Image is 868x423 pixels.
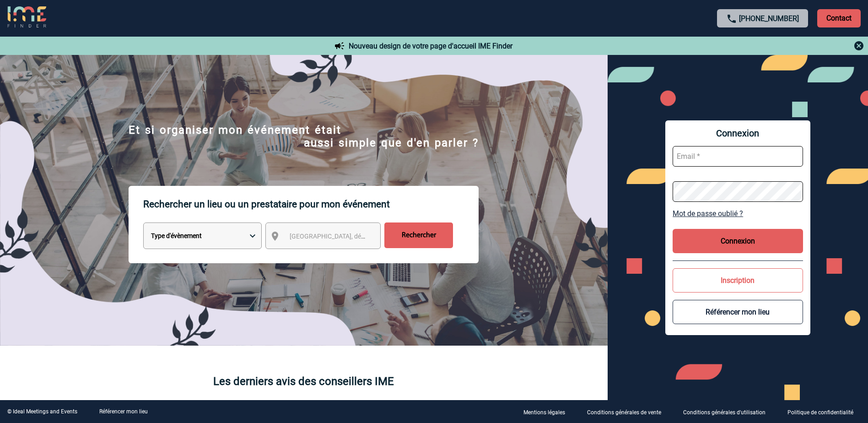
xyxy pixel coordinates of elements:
[683,409,766,416] p: Conditions générales d'utilisation
[587,409,661,416] p: Conditions générales de vente
[673,146,803,167] input: Email *
[143,186,479,222] p: Rechercher un lieu ou un prestataire pour mon événement
[99,408,148,415] a: Référencer mon lieu
[580,407,676,416] a: Conditions générales de vente
[673,209,803,218] a: Mot de passe oublié ?
[673,268,803,293] button: Inscription
[673,128,803,139] span: Connexion
[780,407,868,416] a: Politique de confidentialité
[787,409,853,416] p: Politique de confidentialité
[726,13,737,24] img: call-24-px.png
[673,229,803,253] button: Connexion
[7,408,77,415] div: © Ideal Meetings and Events
[739,14,799,23] a: [PHONE_NUMBER]
[676,407,780,416] a: Conditions générales d'utilisation
[673,300,803,324] button: Référencer mon lieu
[384,222,453,248] input: Rechercher
[523,409,565,416] p: Mentions légales
[516,407,580,416] a: Mentions légales
[290,233,417,240] span: [GEOGRAPHIC_DATA], département, région...
[817,9,861,27] p: Contact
